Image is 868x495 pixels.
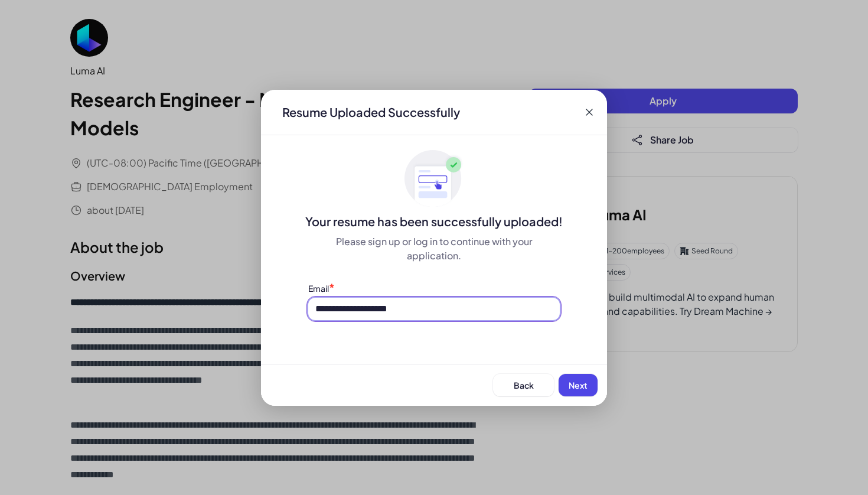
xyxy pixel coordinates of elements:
div: Your resume has been successfully uploaded! [261,213,607,230]
button: Back [493,374,554,396]
label: Email [308,283,329,294]
span: Back [514,380,534,390]
span: Next [569,380,588,390]
div: Please sign up or log in to continue with your application. [308,235,560,263]
button: Next [559,374,598,396]
div: Resume Uploaded Successfully [273,104,469,121]
img: ApplyedMaskGroup3.svg [404,149,464,209]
